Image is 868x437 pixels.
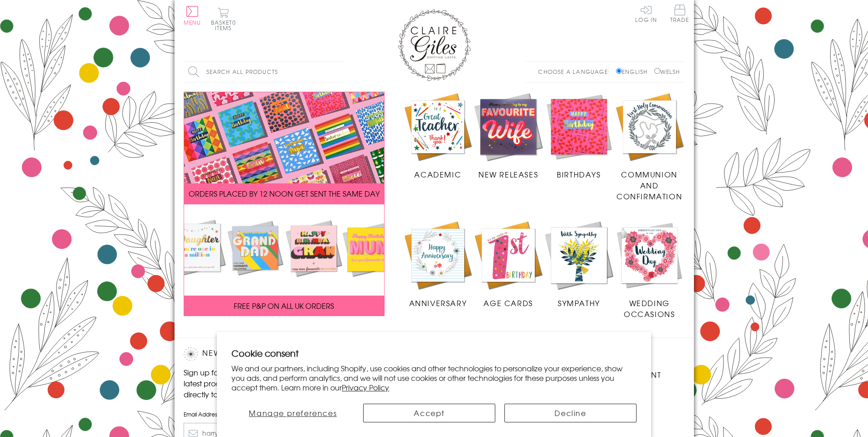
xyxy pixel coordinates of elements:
span: ORDERS PLACED BY 12 NOON GET SENT THE SAME DAY [189,188,380,199]
span: Manage preferences [249,407,337,418]
img: Claire Giles Greetings Cards [398,9,471,81]
span: Wedding Occasions [624,297,675,319]
a: Communion and Confirmation [614,92,685,202]
span: 0 items [215,18,236,32]
button: Basket0 items [211,7,236,31]
button: Manage preferences [231,404,354,422]
a: Academic [403,92,473,180]
a: New Releases [473,92,544,180]
span: New Releases [478,169,538,180]
a: Privacy Policy [342,382,389,393]
p: Sign up for our newsletter to receive the latest product launches, news and offers directly to yo... [184,367,339,400]
a: Trade [670,5,689,24]
input: English [616,68,622,74]
span: Academic [414,169,461,180]
label: Email Address [184,410,339,418]
button: Accept [363,404,495,422]
span: Menu [184,18,201,26]
h2: Newsletter [184,347,339,361]
a: Sympathy [544,220,614,308]
input: Search all products [184,62,343,82]
a: Age Cards [473,220,544,308]
span: Anniversary [409,297,467,308]
a: Birthdays [544,92,614,180]
span: Age Cards [483,297,533,308]
label: Welsh [654,68,680,76]
label: English [616,68,652,76]
span: Birthdays [557,169,601,180]
span: FREE P&P ON ALL UK ORDERS [234,300,334,311]
span: Trade [670,5,689,22]
button: Menu [184,6,201,25]
a: Wedding Occasions [614,220,685,319]
input: Search [334,62,343,82]
p: Choose a language: [538,68,614,76]
span: Sympathy [558,297,600,308]
input: Welsh [654,68,660,74]
h2: Cookie consent [231,347,637,359]
a: Log In [635,5,657,22]
span: Communion and Confirmation [616,169,682,202]
a: Anniversary [403,220,473,308]
p: We and our partners, including Shopify, use cookies and other technologies to personalize your ex... [231,364,637,392]
button: Decline [504,404,637,422]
